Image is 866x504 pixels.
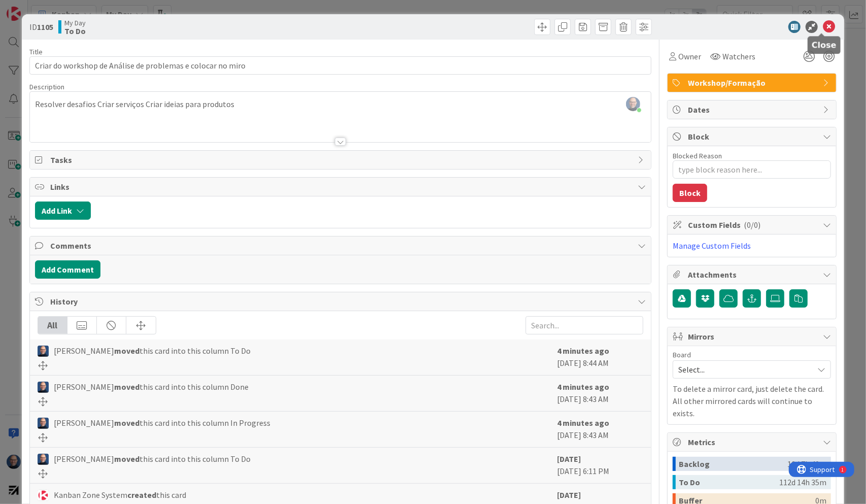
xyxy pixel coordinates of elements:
span: Support [21,2,46,14]
span: Workshop/Formação [688,77,818,89]
b: moved [114,346,140,356]
b: [DATE] [557,454,581,464]
span: Attachments [688,268,818,281]
div: [DATE] 8:43 AM [557,417,643,442]
span: Watchers [722,50,755,62]
img: Fg [38,346,49,357]
span: Links [50,181,633,193]
button: Add Comment [35,260,100,279]
div: 112d 14h 35m [779,475,826,489]
span: Kanban Zone System this card [54,489,186,501]
div: Backlog [679,457,787,471]
label: Blocked Reason [673,151,722,160]
div: [DATE] 8:44 AM [557,345,643,370]
label: Title [29,47,43,56]
b: moved [114,418,140,428]
span: ID [29,21,53,33]
span: Block [688,130,818,143]
div: All [38,317,67,334]
div: 12d 7h 40m [787,457,826,471]
span: Board [673,351,691,358]
span: Comments [50,240,633,252]
img: S8dkA9RpCuHXNfjtQIqKzkrxbbmCok6K.PNG [626,97,640,111]
div: To Do [679,475,779,489]
b: To Do [64,27,86,35]
div: [DATE] 8:43 AM [557,381,643,406]
span: Tasks [50,154,633,166]
b: [DATE] [557,490,581,500]
p: To delete a mirror card, just delete the card. All other mirrored cards will continue to exists. [673,383,831,419]
span: My Day [64,19,86,27]
span: ( 0/0 ) [744,220,760,230]
span: History [50,295,633,308]
span: [PERSON_NAME] this card into this column Done [54,381,249,393]
b: moved [114,382,140,392]
div: [DATE] 6:11 PM [557,453,643,478]
span: Dates [688,104,818,116]
input: Search... [526,316,643,334]
button: Add Link [35,201,91,220]
span: Metrics [688,436,818,448]
img: KS [38,490,49,501]
img: Fg [38,382,49,393]
p: Resolver desafios Criar serviços Criar ideias para produtos [35,98,646,110]
button: Block [673,184,707,202]
span: Owner [678,50,701,62]
input: type card name here... [29,56,652,75]
h5: Close [812,40,837,50]
b: created [127,490,156,500]
b: 1105 [37,22,53,32]
span: [PERSON_NAME] this card into this column To Do [54,345,251,357]
span: [PERSON_NAME] this card into this column In Progress [54,417,270,429]
b: 4 minutes ago [557,382,609,392]
b: 4 minutes ago [557,418,609,428]
span: Custom Fields [688,219,818,231]
span: [PERSON_NAME] this card into this column To Do [54,453,251,465]
a: Manage Custom Fields [673,241,751,251]
span: Mirrors [688,330,818,343]
span: Select... [678,362,808,377]
span: Description [29,82,64,91]
img: Fg [38,454,49,465]
img: Fg [38,418,49,429]
div: 1 [53,4,55,12]
b: moved [114,454,140,464]
b: 4 minutes ago [557,346,609,356]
